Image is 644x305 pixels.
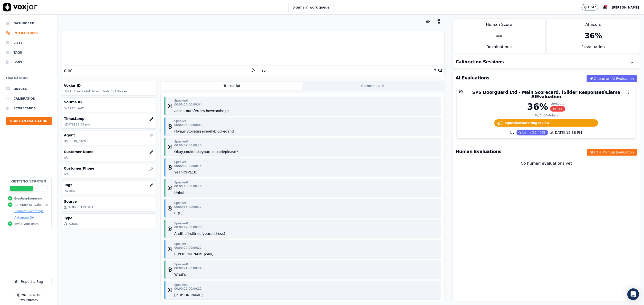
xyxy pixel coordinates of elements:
div: 1 evaluation [547,44,640,53]
button: line [193,231,199,236]
button: blocked [214,129,227,134]
h3: Source [64,199,154,204]
p: Speaker 0 [174,181,188,184]
a: Dashboard [6,19,52,28]
span: 0 [381,84,385,88]
button: out [186,108,192,113]
h3: Agent [64,133,154,138]
button: Okay, [174,149,184,154]
h3: Calibration Sessions [456,60,504,64]
a: Logs [6,57,52,67]
button: Create a Scorecard [14,197,42,200]
button: could [184,149,193,154]
button: toilet [188,129,197,134]
p: 3071571e-5794-41b1-a867-abc05379a2ae [64,89,154,93]
button: of [199,231,203,236]
button: 0items in work queue [288,3,334,12]
div: 36 % [527,102,548,112]
p: 00:00:13 - 00:00:16 [174,184,202,188]
div: 36 % [585,31,602,40]
button: the [181,231,187,236]
p: Speaker 0 [174,262,188,266]
img: voxjar logo [3,3,38,11]
div: 29 / 80 pts [550,102,566,106]
h3: Voxjar ID [64,83,154,88]
p: Speaker 1 [174,119,188,123]
p: [DATE] 12:38 pm [65,123,154,126]
button: take [194,149,202,154]
p: 00:00:20 - 00:00:22 [174,246,202,250]
button: Connect Recordings [14,209,44,213]
button: your [202,149,209,154]
button: Hiya, [174,129,183,134]
button: huh. [179,190,186,195]
div: AI Score [547,19,640,28]
button: What's [174,272,186,277]
span: Failed [550,106,566,112]
p: Speaker 0 [174,140,188,143]
div: No human evaluations yet [457,161,636,178]
p: Speaker 1 [174,160,188,164]
button: Privacy [26,298,38,302]
a: Queues [6,84,52,94]
button: I [193,149,194,154]
div: -- [496,31,502,40]
button: how [206,108,213,113]
button: Report a Bug [6,278,52,285]
button: 1,347 [582,4,603,10]
p: Speaker 1 [174,283,188,287]
h3: Human Evaluations [456,149,501,154]
button: [PERSON_NAME] [612,4,644,10]
span: [PERSON_NAME] [612,6,639,9]
button: Transcript [161,82,302,90]
div: 0 evaluation s [453,44,546,53]
h3: Customer Phone [64,166,154,171]
h3: SPS Doorguard Ltd - Main Scorecard. (Slider Responses)Llama AI Evaluation [460,90,633,99]
div: 0:00 [64,68,73,74]
button: Queue an AI Evaluation [587,75,637,82]
button: Automate QA [14,216,34,219]
p: Accent [65,189,154,193]
h3: AI Evaluations [456,76,490,80]
div: Open Intercom Messenger [627,288,639,300]
div: 7:54 [434,68,442,74]
button: help? [220,108,229,113]
div: Llama 3.1 405B [517,130,548,135]
button: please? [225,149,238,154]
button: Uh [174,190,179,195]
div: 0 Autofails [544,114,558,117]
div: at [DATE] 12:38 PM [548,130,582,135]
button: Invite your team [14,222,38,226]
button: 6 [174,252,176,257]
a: Tags [6,48,52,57]
button: is [197,129,200,134]
p: [PERSON_NAME] [64,139,154,143]
p: Speaker 0 [174,99,188,103]
button: Comments [303,82,444,90]
li: Lists [6,38,52,48]
div: by [457,130,636,138]
p: 3231321.wav [64,106,154,110]
a: Calibration [6,94,52,104]
button: it's [183,170,188,175]
button: I [219,108,220,113]
button: my [183,129,188,134]
button: 1x [260,68,267,75]
p: Speaker 0 [174,221,188,225]
div: AUDIO [69,222,78,226]
button: postcode [209,149,225,154]
button: And [174,231,181,236]
div: Human Score [453,19,546,28]
p: Speaker 1 [174,201,188,205]
button: address? [210,231,225,236]
button: [PERSON_NAME] [174,293,202,297]
div: 4 N/A [535,114,542,117]
button: severely [200,129,214,134]
button: Generate AI Evaluation [14,203,48,207]
p: 00:00:22 - 00:00:22 [174,287,202,291]
p: 00:00:13 - 00:00:17 [174,205,202,209]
